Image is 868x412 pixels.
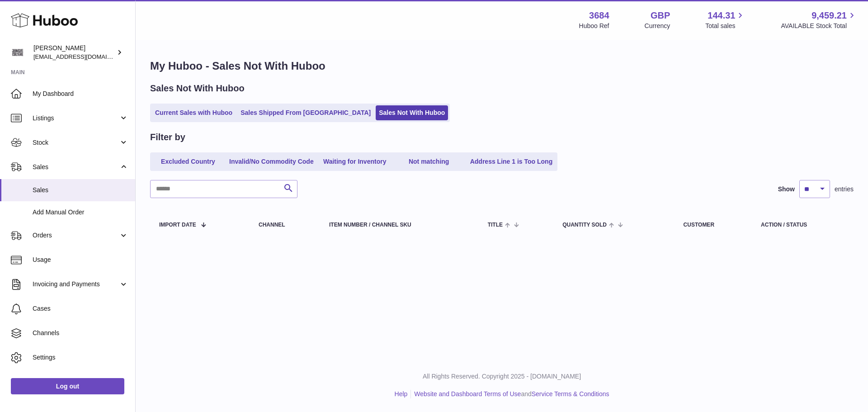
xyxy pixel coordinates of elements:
div: Huboo Ref [579,22,609,30]
a: Sales Not With Huboo [376,105,448,120]
h2: Filter by [150,131,185,143]
p: All Rights Reserved. Copyright 2025 - [DOMAIN_NAME] [143,372,861,381]
span: [EMAIL_ADDRESS][DOMAIN_NAME] [33,53,133,60]
span: AVAILABLE Stock Total [781,22,857,30]
a: Invalid/No Commodity Code [226,154,317,169]
span: Quantity Sold [562,222,607,228]
div: Currency [645,22,670,30]
span: Import date [159,222,196,228]
span: 144.31 [708,9,735,22]
div: Action / Status [761,222,844,228]
span: Sales [33,186,128,194]
a: Address Line 1 is Too Long [467,154,556,169]
div: Item Number / Channel SKU [329,222,470,228]
strong: 3684 [589,9,609,22]
a: Excluded Country [152,154,224,169]
li: and [411,390,609,398]
span: Stock [33,138,119,147]
div: Customer [684,222,743,228]
a: Website and Dashboard Terms of Use [414,390,521,398]
span: Sales [33,163,119,171]
span: Total sales [705,22,745,30]
span: Listings [33,114,119,123]
div: [PERSON_NAME] [33,44,115,61]
strong: GBP [651,9,670,22]
span: 9,459.21 [811,9,847,22]
span: Cases [33,304,128,313]
a: 144.31 Total sales [705,9,745,30]
span: Channels [33,329,128,337]
a: Waiting for Inventory [319,154,391,169]
h1: My Huboo - Sales Not With Huboo [150,59,854,73]
img: theinternationalventure@gmail.com [11,46,24,59]
span: Settings [33,353,128,362]
span: Title [488,222,503,228]
span: Invoicing and Payments [33,280,119,289]
h2: Sales Not With Huboo [150,82,245,95]
span: Add Manual Order [33,208,128,217]
span: My Dashboard [33,90,128,98]
a: Log out [11,378,124,394]
a: Service Terms & Conditions [532,390,609,398]
label: Show [778,185,795,194]
a: 9,459.21 AVAILABLE Stock Total [781,9,857,30]
div: Channel [259,222,311,228]
span: entries [835,185,854,194]
a: Help [395,390,408,398]
span: Orders [33,231,119,240]
a: Not matching [393,154,465,169]
a: Sales Shipped From [GEOGRAPHIC_DATA] [237,105,374,120]
a: Current Sales with Huboo [152,105,236,120]
span: Usage [33,256,128,264]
